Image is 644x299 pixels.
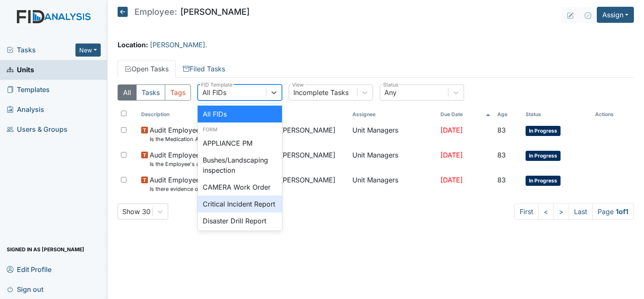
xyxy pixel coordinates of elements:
[526,176,561,186] span: In Progress
[75,43,101,57] button: New
[497,151,506,159] span: 83
[7,263,51,276] span: Edit Profile
[136,84,165,101] button: Tasks
[243,107,349,122] th: Toggle SortBy
[440,126,463,134] span: [DATE]
[118,84,137,101] button: All
[150,135,240,143] small: Is the Medication Administration certificate found in the file?
[247,125,335,135] span: Employee : [PERSON_NAME]
[202,87,226,98] div: All FIDs
[165,84,191,101] button: Tags
[293,87,349,98] div: Incomplete Tasks
[497,176,506,184] span: 83
[514,204,634,220] nav: task-pagination
[494,107,522,122] th: Toggle SortBy
[150,185,240,193] small: Is there evidence of [MEDICAL_DATA] (probationary [DATE] and post accident)?
[150,160,240,168] small: Is the Employee's current annual Performance Evaluation on file?
[497,126,506,134] span: 83
[522,107,592,122] th: Toggle SortBy
[198,106,282,122] div: All FIDs
[553,204,569,220] a: >
[7,243,84,256] span: Signed in as [PERSON_NAME]
[150,125,240,143] span: Audit Employees Is the Medication Administration certificate found in the file?
[349,171,437,196] td: Unit Managers
[440,176,463,184] span: [DATE]
[198,212,282,229] div: Disaster Drill Report
[198,152,282,179] div: Bushes/Landscaping inspection
[538,204,554,220] a: <
[198,229,282,256] div: EMERGENCY Work Order
[198,135,282,152] div: APPLIANCE PM
[118,84,191,101] div: Type filter
[118,7,250,17] h5: [PERSON_NAME]
[198,179,282,196] div: CAMERA Work Order
[514,204,539,220] a: First
[121,111,126,116] input: Toggle All Rows Selected
[198,196,282,212] div: Critical Incident Report
[150,175,240,193] span: Audit Employees Is there evidence of drug test (probationary within 90 days and post accident)?
[7,45,75,55] a: Tasks
[7,123,67,136] span: Users & Groups
[569,204,593,220] a: Last
[134,8,177,16] span: Employee:
[616,207,628,216] strong: 1 of 1
[526,151,561,161] span: In Progress
[592,204,634,220] span: Page
[7,283,43,296] span: Sign out
[198,126,282,133] div: Form
[150,41,207,49] a: [PERSON_NAME].
[138,107,243,122] th: Toggle SortBy
[349,147,437,171] td: Unit Managers
[118,84,634,220] div: Open Tasks
[384,87,397,98] div: Any
[349,122,437,147] td: Unit Managers
[118,60,176,78] a: Open Tasks
[349,107,437,122] th: Assignee
[118,41,148,49] strong: Location:
[247,175,335,185] span: Employee : [PERSON_NAME]
[437,107,494,122] th: Toggle SortBy
[150,150,240,168] span: Audit Employees Is the Employee's current annual Performance Evaluation on file?
[526,126,561,136] span: In Progress
[440,151,463,159] span: [DATE]
[176,60,232,78] a: Filed Tasks
[122,207,150,217] div: Show 30
[592,107,634,122] th: Actions
[597,7,634,23] button: Assign
[7,83,50,96] span: Templates
[7,63,34,76] span: Units
[247,150,335,160] span: Employee : [PERSON_NAME]
[7,103,44,116] span: Analysis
